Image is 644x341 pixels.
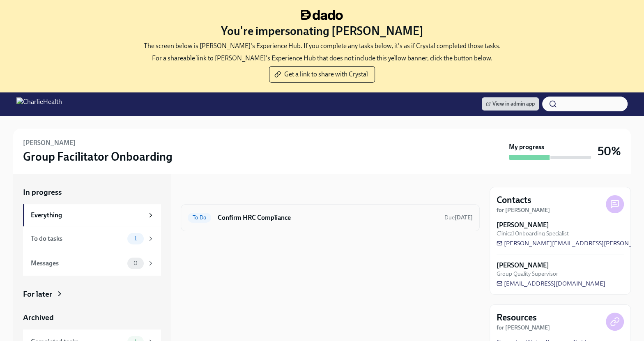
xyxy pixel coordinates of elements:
[455,214,473,221] strong: [DATE]
[181,187,219,198] div: In progress
[269,66,375,83] button: Get a link to share with Crystal
[497,207,550,214] strong: for [PERSON_NAME]
[31,259,124,268] div: Messages
[152,54,492,63] p: For a shareable link to [PERSON_NAME]'s Experience Hub that does not include this yellow banner, ...
[23,251,161,276] a: Messages0
[276,70,368,78] span: Get a link to share with Crystal
[486,100,535,108] span: View in admin app
[444,214,473,221] span: Due
[221,23,423,38] h3: You're impersonating [PERSON_NAME]
[598,144,621,159] h3: 50%
[23,312,161,323] a: Archived
[23,149,172,164] h3: Group Facilitator Onboarding
[129,235,142,242] span: 1
[23,289,52,300] div: For later
[497,221,549,230] strong: [PERSON_NAME]
[129,260,143,266] span: 0
[23,204,161,226] a: Everything
[218,213,438,222] h6: Confirm HRC Compliance
[188,211,473,224] a: To DoConfirm HRC ComplianceDue[DATE]
[16,97,62,111] img: CharlieHealth
[482,97,539,111] a: View in admin app
[188,214,211,221] span: To Do
[497,261,549,270] strong: [PERSON_NAME]
[509,143,544,152] strong: My progress
[23,187,161,198] a: In progress
[301,10,343,20] img: dado
[497,230,569,237] span: Clinical Onboarding Specialist
[497,279,605,288] a: [EMAIL_ADDRESS][DOMAIN_NAME]
[144,41,501,51] p: The screen below is [PERSON_NAME]'s Experience Hub. If you complete any tasks below, it's as if C...
[497,311,537,324] h4: Resources
[444,214,473,221] span: October 6th, 2025 10:00
[497,324,550,331] strong: for [PERSON_NAME]
[23,226,161,251] a: To do tasks1
[497,194,531,206] h4: Contacts
[31,234,124,243] div: To do tasks
[23,289,161,300] a: For later
[497,270,558,278] span: Group Quality Supervisor
[31,211,144,220] div: Everything
[23,138,76,147] h6: [PERSON_NAME]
